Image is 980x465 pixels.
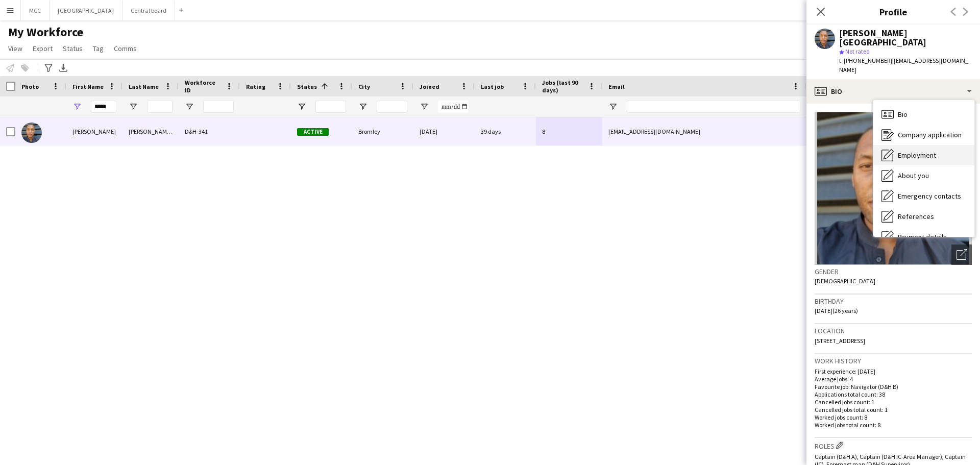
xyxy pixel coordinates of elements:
span: | [EMAIL_ADDRESS][DOMAIN_NAME] [839,57,968,74]
h3: Work history [815,356,972,365]
span: Last Name [129,83,159,90]
button: Central board [122,1,175,20]
div: About you [873,165,974,186]
span: My Workforce [8,25,83,40]
p: Cancelled jobs total count: 1 [815,406,972,413]
p: Applications total count: 38 [815,390,972,398]
div: Bromley [352,117,413,145]
span: [STREET_ADDRESS] [815,337,865,345]
span: Employment [898,151,936,160]
div: 39 days [475,117,536,145]
span: Not rated [845,47,870,55]
img: Crew avatar or photo [815,112,972,265]
div: References [873,206,974,227]
a: Export [29,42,57,55]
button: Open Filter Menu [297,102,306,111]
span: View [8,44,22,53]
button: Open Filter Menu [185,102,194,111]
span: Photo [21,83,39,90]
div: [PERSON_NAME][GEOGRAPHIC_DATA] [839,29,972,47]
button: Open Filter Menu [72,102,82,111]
p: Worked jobs total count: 8 [815,421,972,429]
span: Jobs (last 90 days) [542,79,584,94]
div: Bio [806,79,980,104]
h3: Profile [806,5,980,18]
p: Average jobs: 4 [815,375,972,383]
span: Last job [481,83,504,90]
a: View [4,42,27,55]
app-action-btn: Advanced filters [42,62,55,74]
span: Status [297,83,317,90]
div: Employment [873,145,974,165]
h3: Gender [815,267,972,276]
a: Comms [110,42,141,55]
button: MCC [21,1,50,20]
a: Tag [89,42,108,55]
div: Payment details [873,227,974,247]
span: References [898,212,934,221]
span: Emergency contacts [898,191,961,201]
div: Open photos pop-in [951,244,972,265]
p: Cancelled jobs count: 1 [815,398,972,406]
span: t. [PHONE_NUMBER] [839,57,892,64]
span: Workforce ID [185,79,222,94]
button: Open Filter Menu [358,102,367,111]
img: Matthew Blair-Hamilton [21,123,42,143]
div: Company application [873,125,974,145]
button: Open Filter Menu [608,102,618,111]
span: [DATE] (26 years) [815,307,858,314]
div: Bio [873,104,974,125]
div: [PERSON_NAME] [66,117,122,145]
h3: Location [815,326,972,335]
input: Status Filter Input [315,101,346,113]
span: First Name [72,83,104,90]
span: Comms [114,44,137,53]
h3: Birthday [815,297,972,306]
app-action-btn: Export XLSX [57,62,69,74]
div: 8 [536,117,602,145]
span: Tag [93,44,104,53]
span: Company application [898,130,962,139]
p: Worked jobs count: 8 [815,413,972,421]
div: [EMAIL_ADDRESS][DOMAIN_NAME] [602,117,806,145]
span: Payment details [898,232,947,241]
button: Open Filter Menu [420,102,429,111]
span: Rating [246,83,265,90]
input: Email Filter Input [627,101,800,113]
span: Joined [420,83,439,90]
div: [PERSON_NAME][GEOGRAPHIC_DATA] [122,117,179,145]
a: Status [59,42,87,55]
span: Status [63,44,83,53]
button: [GEOGRAPHIC_DATA] [50,1,122,20]
p: First experience: [DATE] [815,368,972,375]
span: City [358,83,370,90]
span: Export [33,44,53,53]
span: Bio [898,110,908,119]
p: Favourite job: Navigator (D&H B) [815,383,972,390]
span: About you [898,171,929,180]
input: First Name Filter Input [91,101,116,113]
span: Email [608,83,625,90]
div: Emergency contacts [873,186,974,206]
input: Last Name Filter Input [147,101,173,113]
div: [DATE] [413,117,475,145]
div: D&H-341 [179,117,240,145]
span: [DEMOGRAPHIC_DATA] [815,277,875,285]
input: Joined Filter Input [438,101,469,113]
h3: Roles [815,440,972,451]
button: Open Filter Menu [129,102,138,111]
input: Workforce ID Filter Input [203,101,234,113]
input: City Filter Input [377,101,407,113]
span: Active [297,128,329,136]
